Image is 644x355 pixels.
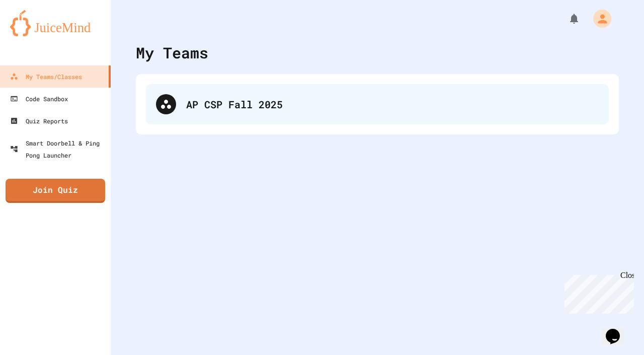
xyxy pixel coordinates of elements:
[10,10,101,36] img: logo-orange.svg
[10,70,82,83] div: My Teams/Classes
[10,115,68,127] div: Quiz Reports
[583,7,614,30] div: My Account
[136,41,208,64] div: My Teams
[549,10,583,27] div: My Notifications
[6,179,105,203] a: Join Quiz
[10,93,68,105] div: Code Sandbox
[4,4,69,64] div: Chat with us now!Close
[186,97,599,112] div: AP CSP Fall 2025
[560,271,634,314] iframe: chat widget
[602,315,634,345] iframe: chat widget
[146,84,609,124] div: AP CSP Fall 2025
[10,137,107,161] div: Smart Doorbell & Ping Pong Launcher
